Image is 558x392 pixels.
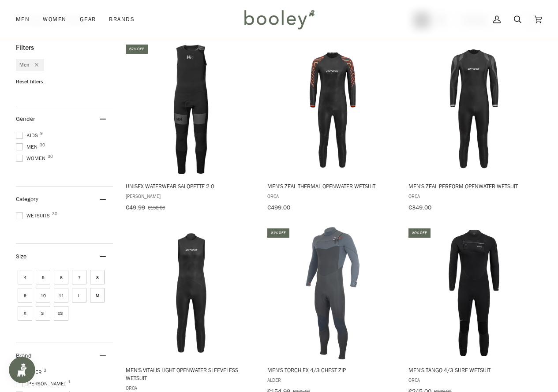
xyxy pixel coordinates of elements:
span: 3 [44,368,46,373]
span: Unisex WaterWear Salopette 2.0 [126,182,256,190]
span: Reset filters [16,78,43,86]
span: Size: 11 [54,288,68,302]
span: Men [16,15,30,24]
span: Size: 9 [18,288,32,302]
span: Gender [16,115,35,123]
img: Helly Hansen Unisex Waterwear Salopette 2.0 Black - Booley Galway [125,43,257,175]
span: Men's Zeal Thermal Openwater Wetsuit [267,182,397,190]
a: Men's Zeal Perform Openwater Wetsuit [407,43,540,214]
img: Alder Men's Torch FX 4/3 Black - Booley Galway [266,227,399,359]
span: [PERSON_NAME] [126,192,256,200]
a: Unisex WaterWear Salopette 2.0 [124,43,257,214]
li: Reset filters [16,78,113,86]
span: Size [16,252,26,261]
span: Women [43,15,66,24]
span: Men [16,143,40,151]
span: Men [19,61,30,69]
span: Size: 10 [36,288,50,302]
div: Remove filter: Men [30,61,38,69]
img: Orca Men's Tango 4/3 Surf Wetsuit Black - Booley Galway [408,227,540,359]
span: Brand [16,351,32,360]
span: Gear [80,15,96,24]
span: Size: 6 [54,270,68,284]
img: Booley [240,7,318,32]
div: 30% off [408,228,431,238]
span: Men's Torch FX 4/3 Chest Zip [267,366,397,374]
span: Size: 7 [72,270,86,284]
span: Size: 4 [18,270,32,284]
span: €349.00 [408,203,431,212]
span: Size: L [72,288,86,302]
a: Men's Zeal Thermal Openwater Wetsuit [266,43,399,214]
span: Size: M [90,288,105,302]
span: Orca [267,192,397,200]
span: Orca [408,192,539,200]
span: Size: 5 [36,270,50,284]
span: Size: XXL [54,306,68,321]
img: Orca Men's Vitalis Light Openwater Sleeveless Wetsuit Black - Booley Galway [125,227,257,359]
span: 9 [40,131,43,136]
span: 1 [68,380,71,384]
span: Orca [408,376,539,384]
span: Kids [16,131,41,139]
span: €150.00 [148,204,165,211]
span: Size: S [18,306,32,321]
span: Women [16,154,48,162]
span: €499.00 [267,203,290,212]
span: €49.99 [126,203,145,212]
span: Wetsuits [16,212,52,220]
span: Men's Zeal Perform Openwater Wetsuit [408,182,539,190]
img: Orca Men's Zeal Thermal Openwater Wetsuit Black - Booley Galway [266,43,399,175]
span: 30 [48,154,53,159]
span: 30 [40,143,45,147]
span: Size: 8 [90,270,105,284]
span: Men's Vitalis Light Openwater Sleeveless Wetsuit [126,366,256,382]
span: Filters [16,43,34,52]
img: Orca Men's Zeal Perform Openwater Wetsuit Black - Booley Galway [408,43,540,175]
span: Alder [267,376,397,384]
div: 31% off [267,228,289,238]
span: Men's Tango 4/3 Surf Wetsuit [408,366,539,374]
div: 67% off [126,45,148,54]
span: Size: XL [36,306,50,321]
span: [PERSON_NAME] [16,380,68,388]
span: Brands [109,15,135,24]
span: Orca [126,384,256,392]
span: 30 [52,212,57,216]
span: Category [16,195,38,203]
span: Alder [16,368,44,376]
iframe: Button to open loyalty program pop-up [9,357,35,383]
